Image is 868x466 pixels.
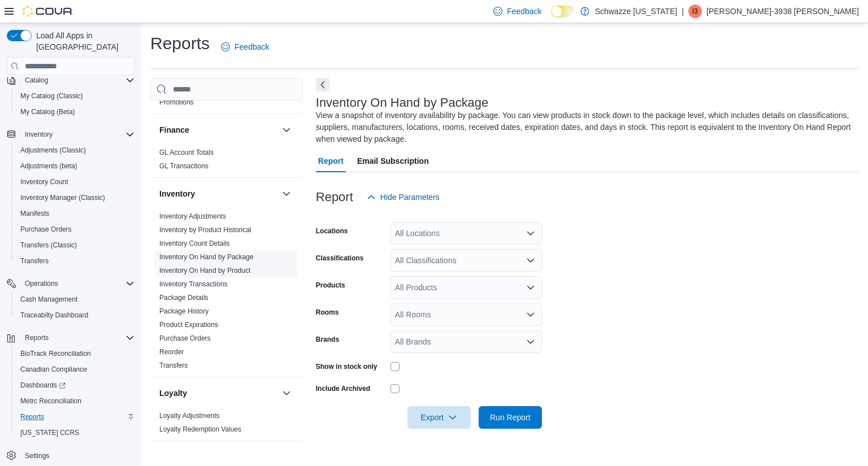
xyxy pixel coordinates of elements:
[159,98,194,106] a: Promotions
[318,150,344,172] span: Report
[159,387,277,399] button: Loyalty
[216,36,274,58] a: Feedback
[20,73,53,87] button: Catalog
[682,5,684,18] p: |
[316,110,853,145] div: View a snapshot of inventory availability by package. You can view products in stock down to the ...
[159,124,277,136] button: Finance
[2,447,139,464] button: Settings
[20,209,49,218] span: Manifests
[526,337,535,346] button: Open list of options
[11,409,139,425] button: Reports
[23,6,73,17] img: Cova
[11,221,139,237] button: Purchase Orders
[16,89,134,103] span: My Catalog (Classic)
[316,362,377,371] label: Show in stock only
[150,210,302,377] div: Inventory
[16,426,134,439] span: Washington CCRS
[16,254,134,268] span: Transfers
[526,256,535,265] button: Open list of options
[316,78,329,92] button: Next
[692,5,698,18] span: I3
[16,347,134,360] span: BioTrack Reconciliation
[11,425,139,441] button: [US_STATE] CCRS
[316,281,345,290] label: Products
[2,276,139,291] button: Operations
[235,41,269,53] span: Feedback
[16,223,134,236] span: Purchase Orders
[159,162,209,170] a: GL Transactions
[16,293,82,306] a: Cash Management
[159,225,251,234] span: Inventory by Product Historical
[16,254,53,268] a: Transfers
[159,361,188,370] span: Transfers
[414,406,464,429] span: Export
[20,177,68,186] span: Inventory Count
[362,186,444,208] button: Hide Parameters
[159,320,218,329] span: Product Expirations
[20,365,87,374] span: Canadian Compliance
[16,191,134,204] span: Inventory Manager (Classic)
[20,92,83,101] span: My Catalog (Classic)
[16,175,73,189] a: Inventory Count
[316,254,364,263] label: Classifications
[159,212,226,220] a: Inventory Adjustments
[159,362,188,369] a: Transfers
[507,6,541,17] span: Feedback
[16,293,134,306] span: Cash Management
[150,32,210,55] h1: Reports
[16,426,84,439] a: [US_STATE] CCRS
[16,159,134,173] span: Adjustments (beta)
[490,412,531,423] span: Run Report
[159,212,226,221] span: Inventory Adjustments
[11,307,139,323] button: Traceabilty Dashboard
[25,279,58,288] span: Operations
[25,451,49,460] span: Settings
[526,229,535,238] button: Open list of options
[407,406,471,429] button: Export
[357,150,429,172] span: Email Subscription
[2,72,139,88] button: Catalog
[16,223,76,236] a: Purchase Orders
[16,238,134,252] span: Transfers (Classic)
[16,410,134,424] span: Reports
[11,237,139,253] button: Transfers (Classic)
[20,349,91,358] span: BioTrack Reconciliation
[280,187,293,201] button: Inventory
[280,386,293,400] button: Loyalty
[11,253,139,269] button: Transfers
[688,5,702,18] div: Isaac-3938 Holliday
[316,190,353,204] h3: Report
[20,128,57,141] button: Inventory
[20,193,105,202] span: Inventory Manager (Classic)
[595,5,678,18] p: Schwazze [US_STATE]
[11,174,139,190] button: Inventory Count
[20,295,77,304] span: Cash Management
[20,428,79,437] span: [US_STATE] CCRS
[20,146,86,155] span: Adjustments (Classic)
[20,331,53,345] button: Reports
[2,330,139,346] button: Reports
[32,30,134,53] span: Load All Apps in [GEOGRAPHIC_DATA]
[11,158,139,174] button: Adjustments (beta)
[159,425,241,433] a: Loyalty Redemption Values
[159,252,254,262] span: Inventory On Hand by Package
[20,277,63,290] button: Operations
[159,188,195,199] h3: Inventory
[2,127,139,142] button: Inventory
[159,347,184,356] span: Reorder
[11,88,139,104] button: My Catalog (Classic)
[20,128,134,141] span: Inventory
[16,308,93,322] a: Traceabilty Dashboard
[526,310,535,319] button: Open list of options
[159,280,228,288] a: Inventory Transactions
[159,148,214,157] span: GL Account Totals
[16,175,134,189] span: Inventory Count
[11,291,139,307] button: Cash Management
[16,238,81,252] a: Transfers (Classic)
[159,162,209,171] span: GL Transactions
[20,311,88,320] span: Traceabilty Dashboard
[20,448,134,463] span: Settings
[16,378,134,392] span: Dashboards
[159,387,187,399] h3: Loyalty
